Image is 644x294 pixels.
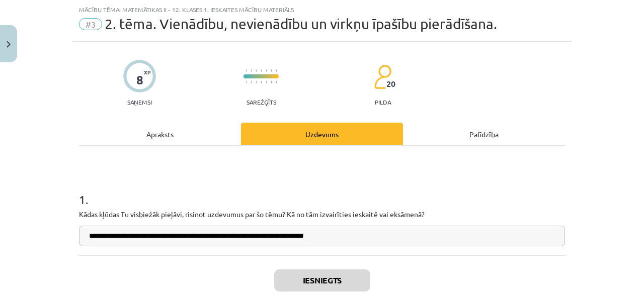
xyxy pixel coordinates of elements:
[386,79,395,88] span: 20
[79,209,565,220] p: Kādas kļūdas Tu visbiežāk pieļāvi, risinot uzdevumus par šo tēmu? Kā no tām izvairīties ieskaitē ...
[251,81,252,83] img: icon-short-line-57e1e144782c952c97e751825c79c345078a6d821885a25fce030b3d8c18986b.svg
[79,175,565,206] h1: 1 .
[271,81,272,83] img: icon-short-line-57e1e144782c952c97e751825c79c345078a6d821885a25fce030b3d8c18986b.svg
[246,69,247,72] img: icon-short-line-57e1e144782c952c97e751825c79c345078a6d821885a25fce030b3d8c18986b.svg
[403,123,565,145] div: Palīdzība
[374,64,391,89] img: students-c634bb4e5e11cddfef0936a35e636f08e4e9abd3cc4e673bd6f9a4125e45ecb1.svg
[266,81,267,83] img: icon-short-line-57e1e144782c952c97e751825c79c345078a6d821885a25fce030b3d8c18986b.svg
[274,269,370,291] button: Iesniegts
[251,69,252,72] img: icon-short-line-57e1e144782c952c97e751825c79c345078a6d821885a25fce030b3d8c18986b.svg
[79,18,102,30] span: #3
[123,99,156,106] p: Saņemsi
[136,73,143,87] div: 8
[79,6,565,13] div: Mācību tēma: Matemātikas ii - 12. klases 1. ieskaites mācību materiāls
[7,41,11,48] img: icon-close-lesson-0947bae3869378f0d4975bcd49f059093ad1ed9edebbc8119c70593378902aed.svg
[105,16,497,32] span: 2. tēma. Vienādību, nevienādību un virkņu īpašību pierādīšana.
[256,81,257,83] img: icon-short-line-57e1e144782c952c97e751825c79c345078a6d821885a25fce030b3d8c18986b.svg
[256,69,257,72] img: icon-short-line-57e1e144782c952c97e751825c79c345078a6d821885a25fce030b3d8c18986b.svg
[271,69,272,72] img: icon-short-line-57e1e144782c952c97e751825c79c345078a6d821885a25fce030b3d8c18986b.svg
[246,81,247,83] img: icon-short-line-57e1e144782c952c97e751825c79c345078a6d821885a25fce030b3d8c18986b.svg
[261,81,262,83] img: icon-short-line-57e1e144782c952c97e751825c79c345078a6d821885a25fce030b3d8c18986b.svg
[266,69,267,72] img: icon-short-line-57e1e144782c952c97e751825c79c345078a6d821885a25fce030b3d8c18986b.svg
[261,69,262,72] img: icon-short-line-57e1e144782c952c97e751825c79c345078a6d821885a25fce030b3d8c18986b.svg
[241,123,403,145] div: Uzdevums
[276,81,277,83] img: icon-short-line-57e1e144782c952c97e751825c79c345078a6d821885a25fce030b3d8c18986b.svg
[276,69,277,72] img: icon-short-line-57e1e144782c952c97e751825c79c345078a6d821885a25fce030b3d8c18986b.svg
[144,69,150,75] span: XP
[79,123,241,145] div: Apraksts
[375,99,391,106] p: pilda
[247,99,276,106] p: Sarežģīts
